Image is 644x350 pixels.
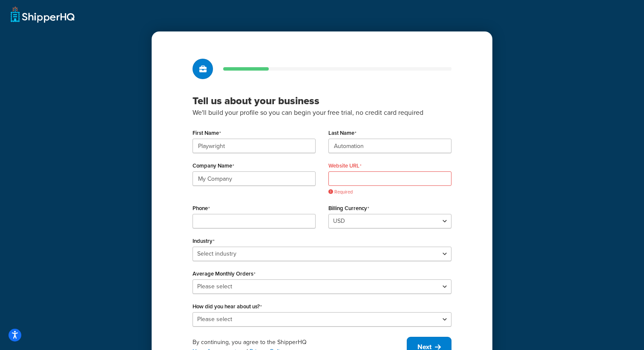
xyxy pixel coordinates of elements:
label: Industry [193,238,215,245]
p: We'll build your profile so you can begin your free trial, no credit card required [193,107,451,118]
label: Company Name [193,162,234,169]
span: Required [328,189,451,195]
label: Last Name [328,130,356,137]
label: Website URL [328,162,362,169]
label: Phone [193,205,210,212]
h3: Tell us about your business [193,94,451,107]
label: Billing Currency [328,205,369,212]
label: Average Monthly Orders [193,270,256,277]
label: How did you hear about us? [193,303,262,310]
label: First Name [193,130,221,137]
